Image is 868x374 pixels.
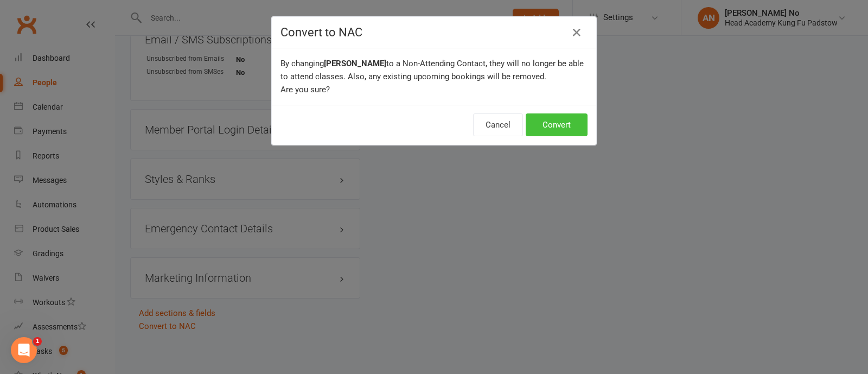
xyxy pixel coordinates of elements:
[324,59,386,68] b: [PERSON_NAME]
[568,24,585,41] button: Close
[11,337,37,363] iframe: Intercom live chat
[280,26,588,39] h4: Convert to NAC
[33,337,42,346] span: 1
[272,48,596,105] div: By changing to a Non-Attending Contact, they will no longer be able to attend classes. Also, any ...
[526,113,588,136] button: Convert
[473,113,523,136] button: Cancel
